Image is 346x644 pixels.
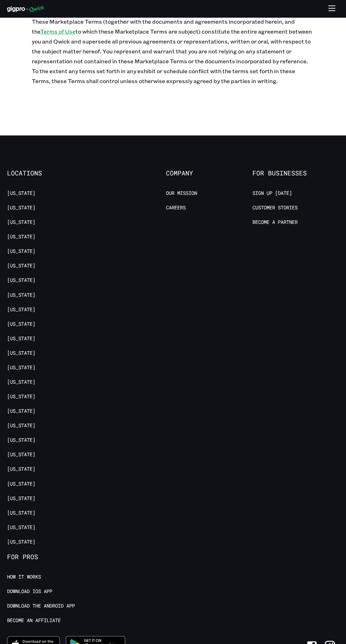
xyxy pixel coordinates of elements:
[32,17,314,86] p: These Marketplace Terms (together with the documents and agreements incorporated herein, and the ...
[7,190,35,197] a: [US_STATE]
[7,617,61,624] a: Become an Affiliate
[7,379,35,385] a: [US_STATE]
[252,190,292,197] a: Sign up [DATE]
[7,603,75,609] a: Download the Android App
[7,321,35,327] a: [US_STATE]
[7,451,35,458] a: [US_STATE]
[7,539,35,545] a: [US_STATE]
[7,335,35,342] a: [US_STATE]
[7,466,35,472] a: [US_STATE]
[7,422,35,429] a: [US_STATE]
[7,574,41,580] a: How it Works
[166,190,197,197] a: Our Mission
[7,364,35,371] a: [US_STATE]
[7,204,35,211] a: [US_STATE]
[40,28,76,35] a: Terms of Use
[7,169,94,177] span: Locations
[7,437,35,443] a: [US_STATE]
[7,248,35,255] a: [US_STATE]
[7,306,35,313] a: [US_STATE]
[7,292,35,298] a: [US_STATE]
[166,204,186,211] a: Careers
[166,169,252,177] span: Company
[7,408,35,414] a: [US_STATE]
[7,588,52,595] a: Download IOS App
[7,233,35,240] a: [US_STATE]
[7,277,35,284] a: [US_STATE]
[7,350,35,356] a: [US_STATE]
[7,262,35,269] a: [US_STATE]
[7,393,35,400] a: [US_STATE]
[7,481,35,487] a: [US_STATE]
[7,219,35,226] a: [US_STATE]
[7,510,35,516] a: [US_STATE]
[7,553,94,561] span: For Pros
[252,219,298,226] a: Become a Partner
[7,524,35,531] a: [US_STATE]
[252,169,339,177] span: For Businesses
[252,204,298,211] a: Customer stories
[7,495,35,502] a: [US_STATE]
